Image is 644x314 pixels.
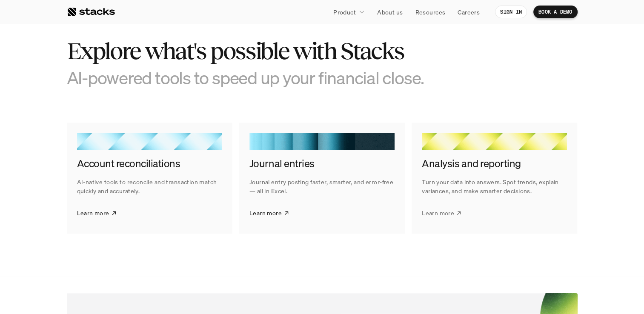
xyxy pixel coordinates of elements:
[422,202,462,223] a: Learn more
[372,4,408,20] a: About us
[415,8,445,17] p: Resources
[422,208,454,217] p: Learn more
[422,157,567,171] h4: Analysis and reporting
[377,8,403,17] p: About us
[533,6,578,18] a: BOOK A DEMO
[100,162,138,168] a: Privacy Policy
[538,9,572,15] p: BOOK A DEMO
[249,202,289,223] a: Learn more
[77,157,222,171] h4: Account reconciliations
[500,9,522,15] p: SIGN IN
[458,8,480,17] p: Careers
[77,208,109,217] p: Learn more
[249,157,395,171] h4: Journal entries
[249,177,395,195] p: Journal entry posting faster, smarter, and error-free — all in Excel.
[452,4,485,20] a: Careers
[77,177,222,195] p: AI-native tools to reconcile and transaction match quickly and accurately.
[422,177,567,195] p: Turn your data into answers. Spot trends, explain variances, and make smarter decisions.
[495,6,527,18] a: SIGN IN
[410,4,450,20] a: Resources
[249,208,282,217] p: Learn more
[67,67,450,88] h3: AI-powered tools to speed up your financial close.
[67,38,450,64] h2: Explore what's possible with Stacks
[333,8,356,17] p: Product
[77,202,117,223] a: Learn more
